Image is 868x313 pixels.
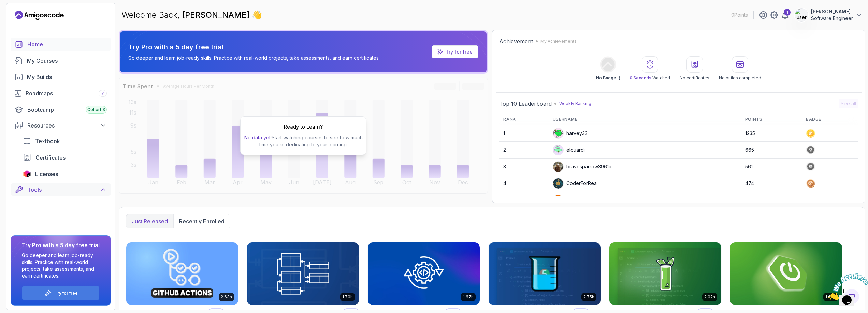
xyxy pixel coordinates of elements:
[11,54,111,68] a: courses
[247,242,359,305] img: Database Design & Implementation card
[719,75,761,81] p: No builds completed
[499,125,548,142] td: 1
[553,195,613,206] div: wildmongoosefb425
[221,294,232,300] p: 2.63h
[128,55,380,61] p: Go deeper and learn job-ready skills. Practice with real-world projects, take assessments, and ea...
[499,142,548,159] td: 2
[11,183,111,196] button: Tools
[101,91,104,96] span: 7
[802,114,858,125] th: Badge
[741,114,802,125] th: Points
[15,10,64,21] a: Landing page
[19,151,111,164] a: certificates
[741,159,802,175] td: 561
[731,12,748,18] p: 0 Points
[243,134,363,148] p: Start watching courses to see how much time you’re dedicating to your learning.
[179,217,225,225] p: Recently enrolled
[35,153,66,162] span: Certificates
[741,192,802,209] td: 384
[811,8,853,15] p: [PERSON_NAME]
[244,135,272,140] span: No data yet!
[553,178,598,189] div: CoderForReal
[23,170,31,177] img: jetbrains icon
[499,114,548,125] th: Rank
[596,75,620,81] p: No Badge :(
[27,106,107,114] div: Bootcamp
[26,89,107,98] div: Roadmaps
[549,114,741,125] th: Username
[35,170,58,178] span: Licenses
[11,87,111,100] a: roadmaps
[121,10,262,20] p: Welcome Back,
[784,9,791,16] div: 1
[553,128,563,138] img: default monster avatar
[55,290,78,296] a: Try for free
[11,119,111,132] button: Resources
[499,192,548,209] td: 5
[795,8,863,22] button: user profile image[PERSON_NAME]Software Engineer
[446,48,473,55] a: Try for free
[27,121,107,130] div: Resources
[19,134,111,148] a: textbook
[27,185,107,194] div: Tools
[342,294,353,300] p: 1.70h
[781,11,789,19] a: 1
[839,99,858,108] button: See all
[126,242,238,305] img: CI/CD with GitHub Actions card
[11,38,111,51] a: home
[553,162,563,172] img: user profile image
[741,142,802,159] td: 665
[553,145,585,155] div: elouardi
[35,137,60,145] span: Textbook
[559,101,591,106] p: Weekly Ranking
[704,294,715,300] p: 2.02h
[826,270,868,303] iframe: chat widget
[3,3,45,30] img: Chat attention grabber
[22,252,100,279] p: Go deeper and learn job-ready skills. Practice with real-world projects, take assessments, and ea...
[284,123,323,130] h2: Ready to Learn?
[553,161,611,172] div: bravesparrow3961a
[3,3,5,9] span: 1
[553,178,563,189] img: user profile image
[499,159,548,175] td: 3
[27,73,107,81] div: My Builds
[182,10,252,20] span: [PERSON_NAME]
[11,103,111,117] a: bootcamp
[553,195,563,205] img: user profile image
[553,145,563,155] img: default monster avatar
[630,75,651,80] span: 0 Seconds
[499,37,533,45] h2: Achievement
[553,128,588,139] div: harvey33
[463,294,474,300] p: 1.67h
[22,286,100,300] button: Try for free
[609,242,721,305] img: Mockito & Java Unit Testing card
[630,75,670,81] p: Watched
[795,9,808,21] img: user profile image
[730,242,842,305] img: Spring Boot for Beginners card
[583,294,594,300] p: 2.75h
[126,214,173,228] button: Just released
[432,45,478,58] a: Try for free
[173,214,230,228] button: Recently enrolled
[27,57,107,65] div: My Courses
[489,242,601,305] img: Java Unit Testing and TDD card
[499,100,552,108] h2: Top 10 Leaderboard
[87,107,105,113] span: Cohort 3
[132,217,168,225] p: Just released
[680,75,709,81] p: No certificates
[252,10,262,21] span: 👋
[27,40,107,48] div: Home
[128,42,380,52] p: Try Pro with a 5 day free trial
[19,167,111,181] a: licenses
[499,175,548,192] td: 4
[540,39,577,44] p: My Achievements
[11,70,111,84] a: builds
[825,294,836,300] p: 1.67h
[811,15,853,22] p: Software Engineer
[741,175,802,192] td: 474
[368,242,480,305] img: Java Integration Testing card
[741,125,802,142] td: 1235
